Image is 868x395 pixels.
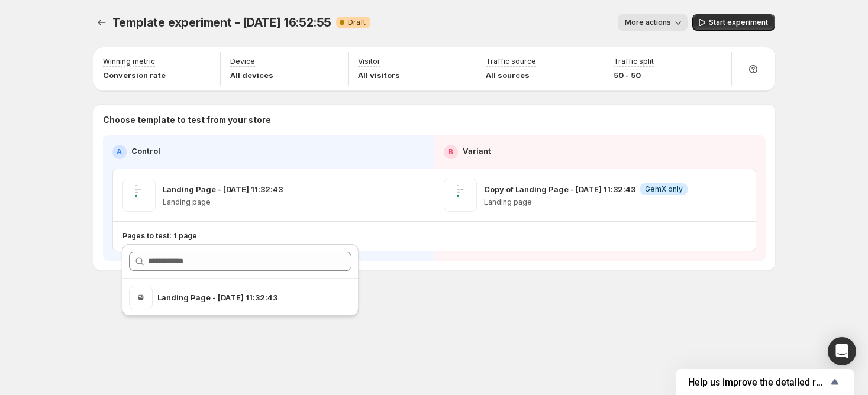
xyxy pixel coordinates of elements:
ul: Search for and select a customer segment [122,286,359,309]
p: All visitors [358,69,400,81]
p: 50 - 50 [614,69,654,81]
button: More actions [618,14,688,31]
div: Open Intercom Messenger [828,337,856,365]
p: Traffic split [614,57,654,66]
p: All sources [486,69,536,81]
p: Choose template to test from your store [103,114,766,126]
span: Draft [348,18,366,27]
span: Start experiment [709,18,768,27]
span: Help us improve the detailed report for A/B campaigns [688,377,828,388]
img: Landing Page - Jul 14, 11:32:43 [122,179,156,212]
p: Pages to test: 1 page [122,231,197,241]
p: Control [131,145,160,157]
button: Start experiment [692,14,775,31]
p: Landing Page - [DATE] 11:32:43 [157,292,314,303]
p: Winning metric [103,57,155,66]
p: Visitor [358,57,380,66]
span: GemX only [645,184,683,194]
p: Conversion rate [103,69,166,81]
p: Traffic source [486,57,536,66]
p: Landing Page - [DATE] 11:32:43 [163,183,283,195]
span: Template experiment - [DATE] 16:52:55 [112,15,332,30]
img: Landing Page - Jul 14, 11:32:43 [129,286,153,309]
img: Copy of Landing Page - Jul 14, 11:32:43 [444,179,477,212]
p: Device [230,57,255,66]
h2: A [117,147,122,157]
p: All devices [230,69,273,81]
p: Landing page [484,197,688,207]
span: More actions [625,18,671,27]
p: Copy of Landing Page - [DATE] 11:32:43 [484,183,635,195]
p: Landing page [163,197,283,207]
h2: B [448,147,453,157]
button: Experiments [93,14,110,31]
p: Variant [463,145,491,157]
button: Show survey - Help us improve the detailed report for A/B campaigns [688,375,842,389]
